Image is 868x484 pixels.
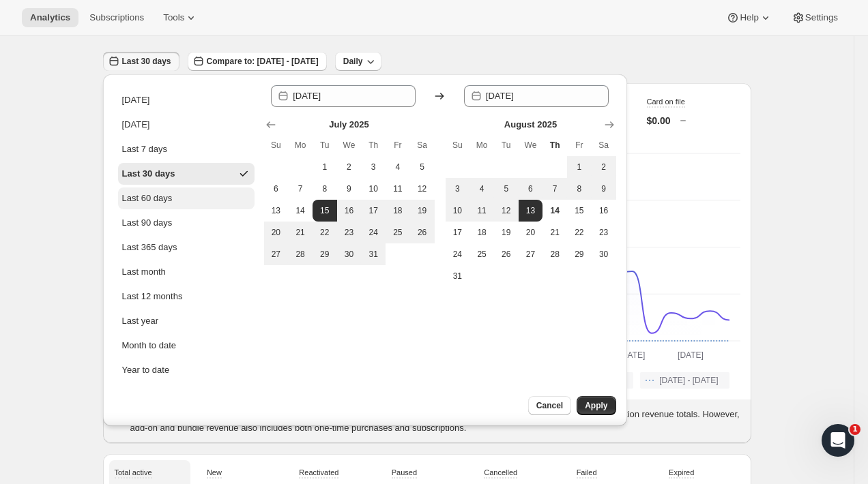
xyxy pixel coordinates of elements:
button: Saturday July 26 2025 [410,222,435,243]
span: 30 [343,249,356,260]
span: Total active [115,468,152,477]
span: 6 [524,183,538,194]
button: Sunday August 24 2025 [446,243,470,265]
span: 15 [318,205,332,216]
button: Saturday August 23 2025 [592,222,616,243]
span: 11 [391,183,405,194]
span: 25 [391,227,405,238]
button: Monday August 4 2025 [469,178,494,200]
span: 12 [500,205,513,216]
span: 2 [597,162,611,172]
div: Last 12 months [122,290,183,303]
button: Last 90 days [118,212,255,234]
span: 20 [270,227,283,238]
span: 23 [343,227,356,238]
button: Wednesday August 27 2025 [519,243,543,265]
button: Friday August 29 2025 [567,243,592,265]
span: 19 [500,227,513,238]
button: Last 60 days [118,187,255,209]
span: Reactivated [299,468,338,477]
button: Tuesday August 26 2025 [494,243,519,265]
button: Thursday July 3 2025 [361,156,386,178]
button: Tuesday August 12 2025 [494,200,519,222]
button: Saturday August 9 2025 [592,178,616,200]
span: 18 [391,205,405,216]
button: Sunday July 13 2025 [264,200,289,222]
span: Daily [343,56,363,67]
span: 19 [416,205,429,216]
span: 7 [293,183,307,194]
button: Monday August 11 2025 [469,200,494,222]
span: 21 [293,227,307,238]
button: Thursday July 24 2025 [361,222,386,243]
span: We [343,140,356,151]
button: Sunday July 20 2025 [264,222,289,243]
button: Tuesday July 1 2025 [313,156,337,178]
button: Wednesday July 2 2025 [337,156,362,178]
text: [DATE] [678,350,704,360]
button: Settings [783,8,846,27]
div: Last 7 days [122,142,168,156]
span: We [524,140,538,151]
button: Today Thursday August 14 2025 [542,200,567,222]
th: Sunday [264,134,289,156]
button: Cancel [528,396,571,415]
text: [DATE] [619,350,645,360]
span: 29 [573,249,586,260]
span: 18 [475,227,489,238]
button: Saturday July 5 2025 [410,156,435,178]
button: Thursday August 7 2025 [542,178,567,200]
span: 12 [416,183,429,194]
span: 26 [500,249,513,260]
button: Saturday July 12 2025 [410,178,435,200]
span: Mo [475,140,489,151]
span: Expired [669,468,694,477]
span: 3 [366,162,380,172]
span: 27 [270,249,283,260]
span: Apply [585,400,607,411]
button: Daily [335,52,382,71]
span: Fr [391,140,405,151]
button: Tuesday July 29 2025 [313,243,337,265]
div: [DATE] [122,118,150,132]
span: 11 [475,205,489,216]
span: 10 [366,183,380,194]
span: 6 [270,183,283,194]
button: Help [718,8,780,27]
button: Saturday August 30 2025 [592,243,616,265]
span: Tu [500,140,513,151]
span: Mo [293,140,307,151]
button: Monday August 25 2025 [469,243,494,265]
th: Thursday [361,134,386,156]
span: Settings [805,12,838,23]
button: Last 30 days [118,163,255,185]
button: Last 7 days [118,138,255,160]
span: Cancelled [484,468,517,477]
span: 25 [475,249,489,260]
span: 8 [318,183,332,194]
span: 20 [524,227,538,238]
span: 4 [391,162,405,172]
span: Help [740,12,758,23]
button: Tuesday July 8 2025 [313,178,337,200]
span: 22 [573,227,586,238]
th: Thursday [542,134,567,156]
span: 30 [597,249,611,260]
button: Wednesday July 16 2025 [337,200,362,222]
span: 2 [343,162,356,172]
button: Friday July 11 2025 [386,178,410,200]
button: Last year [118,310,255,332]
button: Tuesday August 19 2025 [494,222,519,243]
button: [DATE] - [DATE] [640,372,729,389]
button: Last month [118,261,255,283]
span: Paused [392,468,417,477]
span: 24 [451,249,465,260]
span: 14 [293,205,307,216]
div: Month to date [122,339,177,352]
button: Last 30 days [103,52,179,71]
button: Sunday July 6 2025 [264,178,289,200]
span: Sa [597,140,611,151]
div: Last 30 days [122,167,175,181]
button: Apply [577,396,616,415]
span: 5 [500,183,513,194]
